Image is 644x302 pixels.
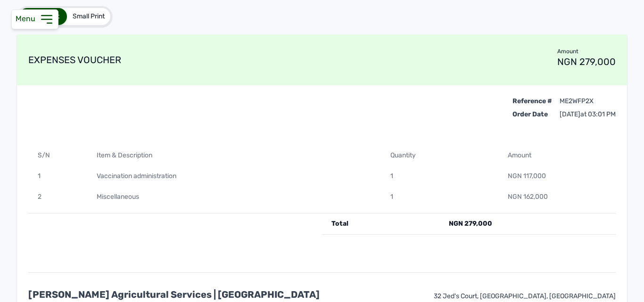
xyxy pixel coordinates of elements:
[557,48,616,55] div: Amount
[28,166,87,187] div: 1
[322,213,439,235] div: Total
[28,145,87,166] div: S/N
[560,97,616,106] div: me2wfp2x
[512,106,552,119] div: Order Date
[381,166,498,187] div: 1
[87,166,381,187] div: Vaccination administration
[498,166,616,187] div: NGN 117,000
[87,187,381,207] div: Miscellaneous
[67,8,110,25] div: Small Print
[498,187,616,207] div: NGN 162,000
[560,110,616,119] div: [DATE]
[28,187,87,207] div: 2
[28,34,121,85] div: EXPENSES VOUCHER
[381,145,498,166] div: Quantity
[557,55,616,68] div: NGN 279,000
[434,288,616,301] div: 32 Jed's Court, [GEOGRAPHIC_DATA], [GEOGRAPHIC_DATA]
[439,213,616,235] div: NGN 279,000
[16,14,39,23] span: Menu
[498,145,616,166] div: Amount
[87,145,381,166] div: Item & Description
[580,110,616,118] span: at 03:01 PM
[28,288,320,301] div: [PERSON_NAME] Agricultural Services | [GEOGRAPHIC_DATA]
[19,8,67,25] div: Large Print
[381,187,498,207] div: 1
[512,97,552,106] div: Reference #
